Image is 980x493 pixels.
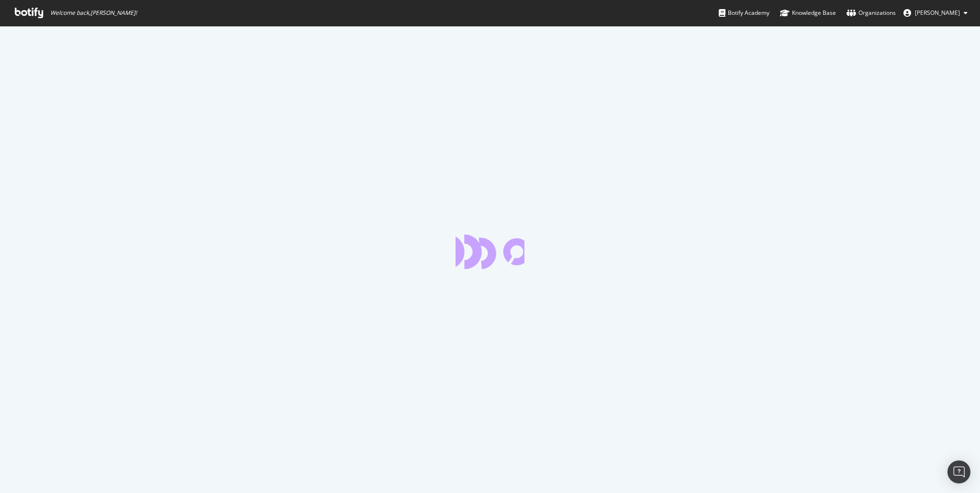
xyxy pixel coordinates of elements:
[896,5,975,21] button: [PERSON_NAME]
[780,8,836,18] div: Knowledge Base
[915,9,960,17] span: Andre Ramos
[719,8,769,18] div: Botify Academy
[50,9,137,17] span: Welcome back, [PERSON_NAME] !
[846,8,896,18] div: Organizations
[456,235,524,269] div: animation
[947,460,970,483] div: Open Intercom Messenger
